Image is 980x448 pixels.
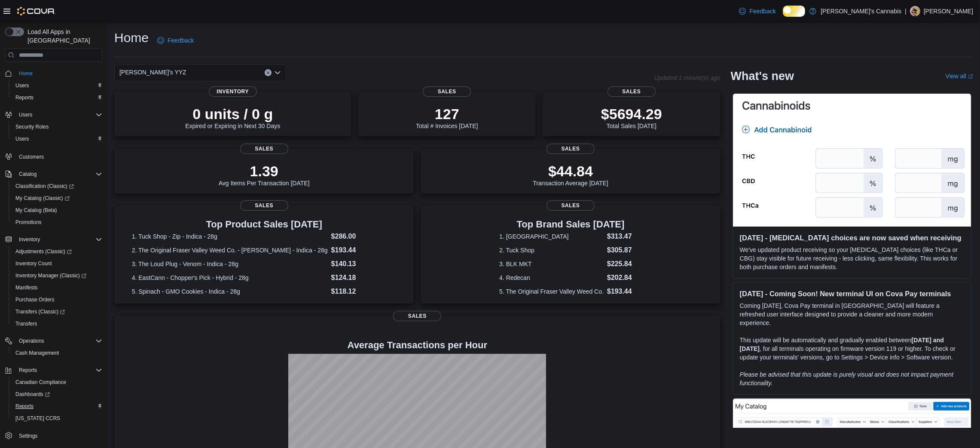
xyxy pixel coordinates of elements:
[19,338,44,344] span: Operations
[15,336,102,346] span: Operations
[12,92,102,103] span: Reports
[15,272,86,279] span: Inventory Manager (Classic)
[12,181,77,191] a: Classification (Classic)
[15,365,102,375] span: Reports
[2,168,106,180] button: Catalog
[185,105,280,129] div: Expired or Expiring in Next 30 Days
[15,350,59,356] span: Cash Management
[423,86,471,97] span: Sales
[12,319,40,329] a: Transfers
[12,134,102,144] span: Users
[2,150,106,163] button: Customers
[185,105,280,123] p: 0 units / 0 g
[15,431,41,441] a: Settings
[740,289,964,298] h3: [DATE] - Coming Soon! New terminal UI on Cova Pay terminals
[12,205,102,215] span: My Catalog (Beta)
[132,246,328,255] dt: 2. The Original Fraser Valley Weed Co. - [PERSON_NAME] - Indica - 28g
[12,181,102,191] span: Classification (Classic)
[15,219,42,226] span: Promotions
[19,153,44,160] span: Customers
[12,348,102,358] span: Cash Management
[15,430,102,441] span: Settings
[12,319,102,329] span: Transfers
[15,260,52,267] span: Inventory Count
[12,270,102,281] span: Inventory Manager (Classic)
[12,122,102,132] span: Security Roles
[15,152,47,162] a: Customers
[209,86,257,97] span: Inventory
[736,3,779,20] a: Feedback
[12,377,70,387] a: Canadian Compliance
[15,68,102,79] span: Home
[132,260,328,268] dt: 3. The Loud Plug - Venom - Indica - 28g
[132,273,328,282] dt: 4. EastCann - Chopper's Pick - Hybrid - 28g
[731,69,794,83] h2: What's new
[9,258,106,270] button: Inventory Count
[2,364,106,376] button: Reports
[12,295,58,305] a: Purchase Orders
[19,111,32,118] span: Users
[219,163,310,180] p: 1.39
[9,92,106,104] button: Reports
[607,286,642,297] dd: $193.44
[499,287,604,296] dt: 5. The Original Fraser Valley Weed Co.
[740,233,964,242] h3: [DATE] - [MEDICAL_DATA] choices are now saved when receiving
[15,135,29,142] span: Users
[9,121,106,133] button: Security Roles
[15,336,48,346] button: Operations
[15,110,36,120] button: Users
[601,105,662,129] div: Total Sales [DATE]
[12,282,41,293] a: Manifests
[265,69,272,76] button: Clear input
[12,413,64,423] a: [US_STATE] CCRS
[12,389,102,399] span: Dashboards
[12,258,102,269] span: Inventory Count
[9,204,106,216] button: My Catalog (Beta)
[15,391,50,398] span: Dashboards
[15,234,102,245] span: Inventory
[12,413,102,423] span: Washington CCRS
[9,400,106,412] button: Reports
[331,245,397,255] dd: $193.44
[601,105,662,123] p: $5694.29
[12,401,102,411] span: Reports
[416,105,478,123] p: 127
[499,232,604,241] dt: 1. [GEOGRAPHIC_DATA]
[2,233,106,245] button: Inventory
[121,340,714,350] h4: Average Transactions per Hour
[12,246,75,257] a: Adjustments (Classic)
[132,232,328,241] dt: 1. Tuck Shop - Zip - Indica - 28g
[132,219,397,230] h3: Top Product Sales [DATE]
[12,389,53,399] a: Dashboards
[9,376,106,388] button: Canadian Compliance
[15,123,49,130] span: Security Roles
[15,234,43,245] button: Inventory
[15,169,40,179] button: Catalog
[12,193,102,203] span: My Catalog (Classic)
[240,200,288,211] span: Sales
[546,144,595,154] span: Sales
[12,270,90,281] a: Inventory Manager (Classic)
[968,74,973,79] svg: External link
[654,74,720,81] p: Updated 1 minute(s) ago
[9,412,106,424] button: [US_STATE] CCRS
[416,105,478,129] div: Total # Invoices [DATE]
[9,347,106,359] button: Cash Management
[12,134,32,144] a: Users
[15,284,37,291] span: Manifests
[15,68,36,79] a: Home
[24,28,102,45] span: Load All Apps in [GEOGRAPHIC_DATA]
[9,388,106,400] a: Dashboards
[12,122,52,132] a: Security Roles
[9,180,106,192] a: Classification (Classic)
[12,92,37,103] a: Reports
[17,7,55,15] img: Cova
[132,287,328,296] dt: 5. Spinach - GMO Cookies - Indica - 28g
[15,248,72,255] span: Adjustments (Classic)
[607,245,642,255] dd: $305.87
[2,430,106,442] button: Settings
[9,245,106,258] a: Adjustments (Classic)
[12,348,62,358] a: Cash Management
[499,219,642,230] h3: Top Brand Sales [DATE]
[15,403,34,410] span: Reports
